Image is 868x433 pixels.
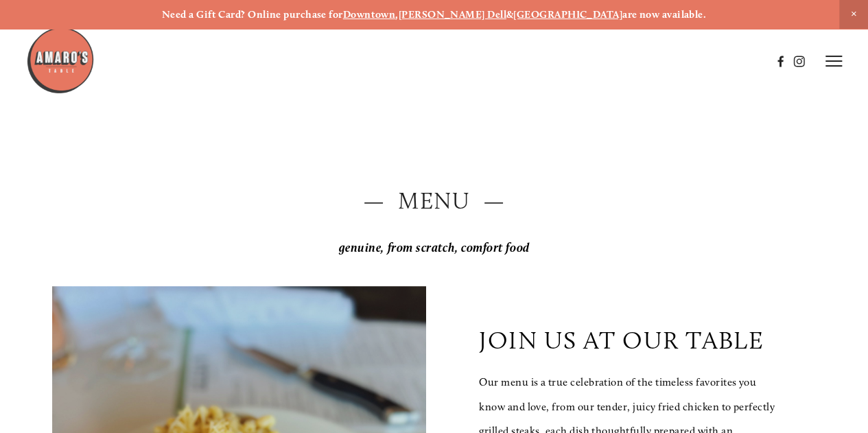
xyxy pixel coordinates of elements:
[399,8,506,21] a: [PERSON_NAME] Dell
[343,8,396,21] a: Downtown
[513,8,622,21] a: [GEOGRAPHIC_DATA]
[339,240,530,255] em: genuine, from scratch, comfort food
[26,26,95,95] img: Amaro's Table
[479,325,764,355] p: join us at our table
[506,8,513,21] strong: &
[395,8,398,21] strong: ,
[52,185,816,217] h2: — Menu —
[622,8,706,21] strong: are now available.
[162,8,343,21] strong: Need a Gift Card? Online purchase for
